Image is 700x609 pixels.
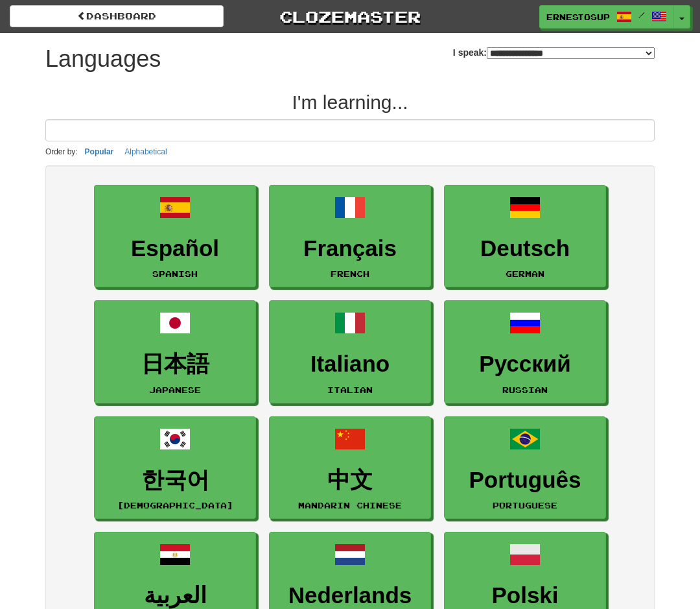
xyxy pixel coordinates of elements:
a: DeutschGerman [444,185,606,288]
h3: Français [276,236,424,261]
small: [DEMOGRAPHIC_DATA] [117,501,233,510]
a: FrançaisFrench [269,185,431,288]
h3: Español [101,236,249,261]
a: 日本語Japanese [94,300,256,403]
h3: Nederlands [276,583,424,608]
h2: I'm learning... [45,91,655,113]
h3: Русский [451,352,599,377]
h3: Polski [451,583,599,608]
small: Russian [502,385,548,394]
small: Spanish [152,269,198,278]
a: РусскийRussian [444,300,606,403]
small: French [331,269,369,278]
select: I speak: [487,47,655,59]
a: dashboard [10,5,224,27]
h3: 日本語 [101,352,249,377]
span: / [638,10,645,19]
span: ErnestoSUP [546,11,610,23]
small: German [506,269,544,278]
a: EspañolSpanish [94,185,256,288]
h3: 中文 [276,468,424,493]
a: PortuguêsPortuguese [444,416,606,519]
a: Clozemaster [243,5,457,28]
label: I speak: [453,46,655,59]
small: Japanese [149,385,201,394]
small: Order by: [45,147,78,156]
a: ErnestoSUP / [539,5,674,29]
h1: Languages [45,46,161,72]
button: Popular [81,145,118,159]
small: Portuguese [493,501,557,510]
small: Mandarin Chinese [298,501,402,510]
button: Alphabetical [121,145,170,159]
h3: العربية [101,583,249,608]
h3: Deutsch [451,236,599,261]
a: 한국어[DEMOGRAPHIC_DATA] [94,416,256,519]
a: ItalianoItalian [269,300,431,403]
a: 中文Mandarin Chinese [269,416,431,519]
small: Italian [327,385,373,394]
h3: Italiano [276,352,424,377]
h3: Português [451,468,599,493]
h3: 한국어 [101,468,249,493]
